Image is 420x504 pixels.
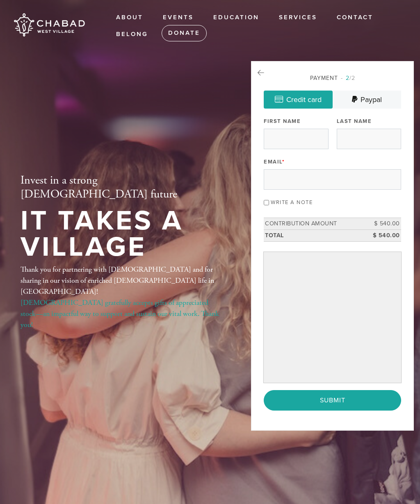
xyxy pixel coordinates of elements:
[264,158,285,166] label: Email
[110,27,154,42] a: Belong
[337,118,372,125] label: Last Name
[331,10,379,25] a: Contact
[341,75,355,82] span: /2
[333,91,401,109] a: Paypal
[110,10,149,25] a: About
[346,75,349,82] span: 2
[264,74,401,82] div: Payment
[271,199,313,206] label: Write a note
[21,208,224,261] h1: It Takes a Village
[207,10,265,25] a: EDUCATION
[21,174,224,201] h2: Invest in a strong [DEMOGRAPHIC_DATA] future
[265,253,399,381] iframe: Secure payment input frame
[12,10,86,40] img: Chabad%20West%20Village.png
[264,390,401,411] input: Submit
[162,25,207,41] a: Donate
[264,218,364,230] td: Contribution Amount
[364,218,401,230] td: $ 540.00
[264,118,301,125] label: First Name
[21,298,219,329] a: [DEMOGRAPHIC_DATA] gratefully accepts gifts of appreciated stock—an impactful way to support and ...
[264,91,332,109] a: Credit card
[364,229,401,241] td: $ 540.00
[157,10,200,25] a: Events
[21,264,224,330] div: Thank you for partnering with [DEMOGRAPHIC_DATA] and for sharing in our vision of enriched [DEMOG...
[273,10,323,25] a: Services
[282,159,285,165] span: This field is required.
[264,229,364,241] td: Total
